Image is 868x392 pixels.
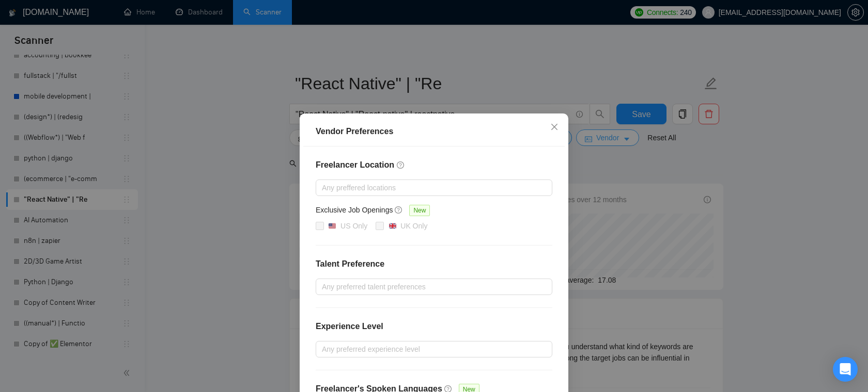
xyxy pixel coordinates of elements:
[316,125,552,138] div: Vendor Preferences
[540,113,568,141] button: Close
[316,204,393,216] h5: Exclusive Job Openings
[340,220,367,232] div: US Only
[409,205,430,216] span: New
[329,222,336,230] img: 🇺🇸
[550,123,559,131] span: close
[389,222,396,230] img: 🇬🇧
[395,206,403,214] span: question-circle
[397,161,405,169] span: question-circle
[316,258,552,270] h4: Talent Preference
[316,320,383,333] h4: Experience Level
[316,159,552,171] h4: Freelancer Location
[400,220,427,232] div: UK Only
[833,357,858,382] div: Open Intercom Messenger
